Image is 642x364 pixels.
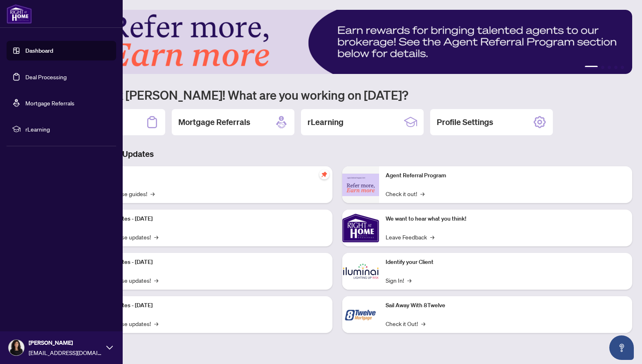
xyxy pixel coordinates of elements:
h2: rLearning [308,116,343,128]
p: Identify your Client [386,258,626,267]
h2: Profile Settings [437,116,493,128]
h1: Welcome back [PERSON_NAME]! What are you working on [DATE]? [43,87,632,103]
span: → [154,319,158,328]
img: Profile Icon [9,340,24,355]
img: Identify your Client [342,253,379,290]
span: rLearning [25,125,110,134]
a: Sign In!→ [386,276,411,285]
p: Platform Updates - [DATE] [86,214,326,223]
button: 3 [608,66,611,69]
p: Platform Updates - [DATE] [86,301,326,310]
img: logo [7,4,32,24]
span: → [154,276,158,285]
a: Mortgage Referrals [25,99,74,107]
h3: Brokerage & Industry Updates [43,148,632,160]
img: Agent Referral Program [342,174,379,196]
span: → [407,276,411,285]
a: Check it out!→ [386,189,424,198]
p: Self-Help [86,171,326,180]
h2: Mortgage Referrals [178,116,250,128]
span: → [154,232,158,241]
button: 4 [614,66,617,69]
span: → [430,232,434,241]
p: Agent Referral Program [386,171,626,180]
span: → [150,189,155,198]
button: 5 [621,66,624,69]
img: Sail Away With 8Twelve [342,296,379,333]
a: Check it Out!→ [386,319,425,328]
span: [PERSON_NAME] [29,338,102,347]
span: → [421,319,425,328]
p: Sail Away With 8Twelve [386,301,626,310]
img: Slide 0 [43,10,632,74]
button: 1 [585,66,598,69]
a: Leave Feedback→ [386,232,434,241]
p: Platform Updates - [DATE] [86,258,326,267]
span: [EMAIL_ADDRESS][DOMAIN_NAME] [29,348,102,357]
button: 2 [601,66,604,69]
span: pushpin [319,170,329,179]
span: → [420,189,424,198]
a: Dashboard [25,47,53,54]
button: Open asap [609,335,634,360]
img: We want to hear what you think! [342,210,379,246]
a: Deal Processing [25,73,67,80]
p: We want to hear what you think! [386,214,626,223]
